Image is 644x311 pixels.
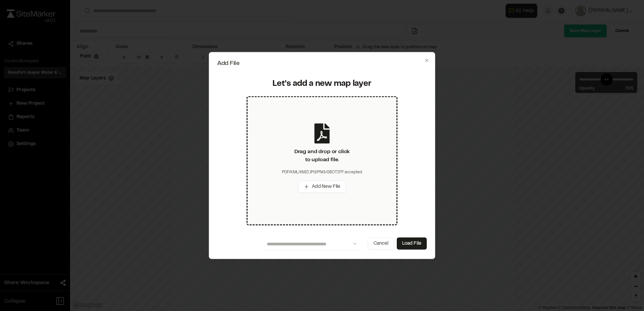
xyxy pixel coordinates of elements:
[217,61,427,67] h2: Add File
[397,237,427,249] button: Load File
[221,79,423,90] div: Let's add a new map layer
[247,96,397,225] div: Drag and drop or clickto upload file.PDF/KML/KMZ/JPG/PNG/GEOTIFF acceptedAdd New File
[294,147,350,164] div: Drag and drop or click to upload file.
[282,169,362,175] div: PDF/KML/KMZ/JPG/PNG/GEOTIFF accepted
[368,237,394,249] button: Cancel
[298,180,346,193] button: Add New File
